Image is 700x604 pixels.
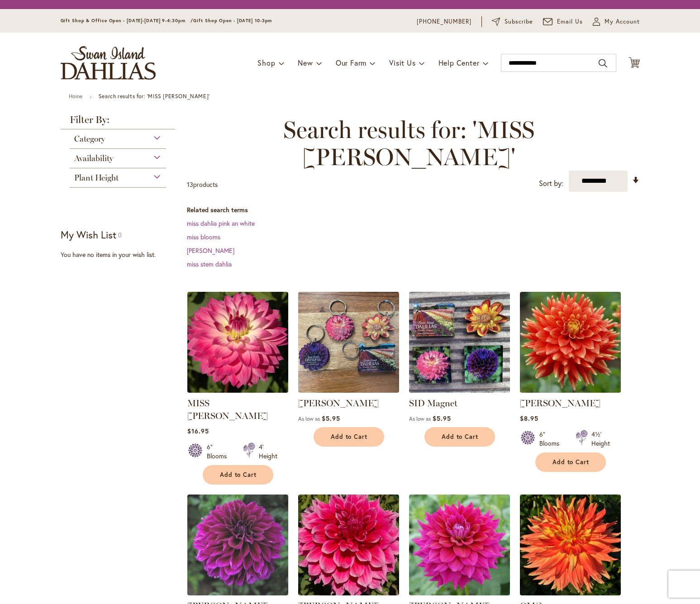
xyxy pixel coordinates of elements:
span: Visit Us [389,58,415,67]
span: $5.95 [433,414,451,423]
a: store logo [61,46,156,80]
div: You have no items in your wish list. [61,250,181,259]
span: Add to Cart [220,471,257,479]
span: Plant Height [74,173,119,183]
button: Add to Cart [535,452,606,472]
a: miss dahlia pink an white [187,219,255,228]
a: 4 SID dahlia keychains [298,386,399,395]
a: Email Us [543,17,583,26]
img: EMORY PAUL [298,495,399,595]
a: CHLOE JANAE [409,589,510,597]
span: Add to Cart [552,458,590,466]
strong: My Wish List [61,228,116,241]
img: STEVEN DAVID [520,292,621,393]
a: EMORY PAUL [298,589,399,597]
a: [PHONE_NUMBER] [417,17,471,26]
img: 4 SID dahlia keychains [298,292,399,393]
a: miss stem dahlia [187,260,232,268]
span: As low as [298,415,320,422]
button: Add to Cart [203,465,273,485]
a: [PERSON_NAME] [187,246,234,255]
div: 6" Blooms [539,430,565,448]
div: 4½' Height [591,430,610,448]
span: My Account [605,17,640,26]
a: MISS DELILAH [187,386,288,395]
a: [PERSON_NAME] [298,398,379,409]
img: SID Magnet [409,292,510,393]
span: Add to Cart [331,433,368,441]
span: Availability [74,153,113,163]
span: Our Farm [336,58,367,67]
label: Sort by: [539,175,563,192]
img: MISS DELILAH [187,292,288,393]
img: CHLOE JANAE [409,495,510,595]
span: Shop [257,58,275,67]
strong: Search results for: 'MISS [PERSON_NAME]' [99,93,210,100]
dt: Related search terms [187,205,640,214]
span: Add to Cart [442,433,479,441]
span: Gift Shop Open - [DATE] 10-3pm [193,18,272,24]
button: Add to Cart [314,427,384,447]
iframe: Launch Accessibility Center [7,572,32,597]
a: STEVEN DAVID [520,386,621,395]
div: 6" Blooms [207,442,232,461]
span: $16.95 [187,427,209,435]
span: As low as [409,415,431,422]
a: MISS [PERSON_NAME] [187,398,268,421]
a: miss blooms [187,233,220,241]
a: SID Magnet [409,386,510,395]
p: products [187,177,218,192]
a: Einstein [187,589,288,597]
strong: Filter By: [61,115,176,129]
span: Help Center [438,58,480,67]
a: Omg [520,589,621,597]
div: 4' Height [259,442,277,461]
span: Gift Shop & Office Open - [DATE]-[DATE] 9-4:30pm / [61,18,194,24]
img: Einstein [187,495,288,595]
span: $5.95 [322,414,340,423]
span: 13 [187,180,193,189]
a: SID Magnet [409,398,457,409]
span: Subscribe [505,17,533,26]
a: Home [69,93,83,100]
span: Search results for: 'MISS [PERSON_NAME]' [187,116,631,171]
span: Category [74,134,105,144]
button: My Account [593,17,640,26]
button: Add to Cart [424,427,495,447]
span: Email Us [557,17,583,26]
a: Subscribe [492,17,533,26]
span: New [298,58,313,67]
img: Omg [520,495,621,595]
span: $8.95 [520,414,538,423]
button: Search [599,56,607,71]
a: [PERSON_NAME] [520,398,600,409]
